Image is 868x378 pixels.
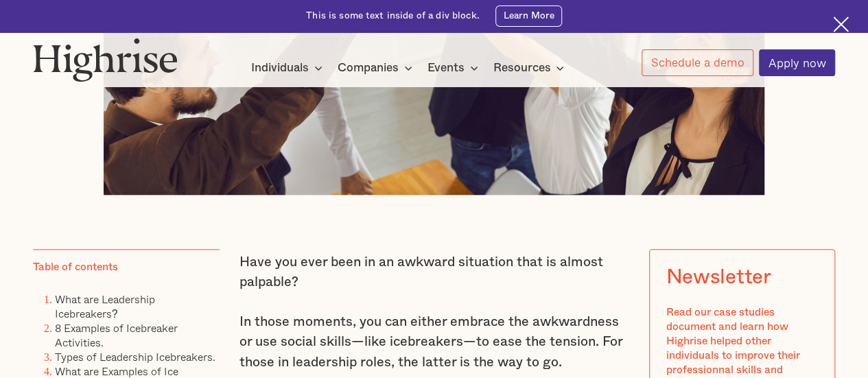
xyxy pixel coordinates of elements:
a: What are Leadership Icebreakers? [55,291,155,322]
div: Companies [338,60,399,76]
img: Highrise logo [33,38,178,82]
div: This is some text inside of a div block. [306,10,480,23]
a: Types of Leadership Icebreakers. [55,349,215,365]
img: Cross icon [833,16,849,32]
a: Schedule a demo [642,49,753,76]
div: Newsletter [666,265,771,289]
div: Resources [493,60,568,76]
p: In those moments, you can either embrace the awkwardness or use social skills—like icebreakers—to... [239,312,629,373]
div: Companies [338,60,417,76]
div: Events [427,60,465,76]
div: Table of contents [33,260,118,274]
a: Apply now [759,49,835,76]
div: Individuals [251,60,309,76]
div: Events [427,60,482,76]
div: Resources [493,60,550,76]
a: Learn More [495,5,562,27]
div: Individuals [251,60,327,76]
p: Have you ever been in an awkward situation that is almost palpable? [239,252,629,293]
a: 8 Examples of Icebreaker Activities. [55,320,178,351]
